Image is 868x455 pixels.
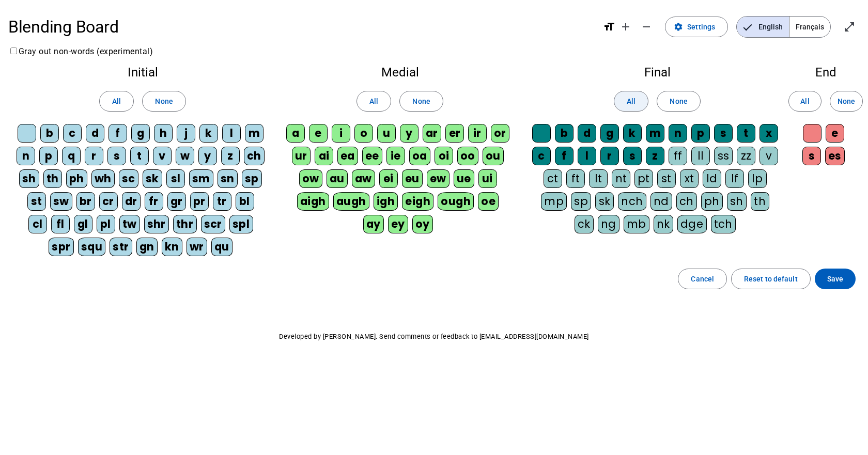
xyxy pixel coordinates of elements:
[99,192,118,211] div: cr
[714,147,733,165] div: ss
[646,124,664,143] div: m
[50,192,72,211] div: sw
[99,91,134,112] button: All
[491,124,509,143] div: or
[751,192,769,211] div: th
[802,147,821,165] div: s
[714,124,733,143] div: s
[119,215,140,233] div: tw
[74,215,92,233] div: gl
[438,192,474,211] div: ough
[292,147,311,165] div: ur
[737,147,755,165] div: zz
[286,124,305,143] div: a
[748,169,767,188] div: lp
[555,147,574,165] div: f
[744,273,798,285] span: Reset to default
[17,147,35,165] div: n
[333,192,369,211] div: augh
[91,169,115,188] div: wh
[8,10,595,43] h1: Blending Board
[107,147,126,165] div: s
[640,21,653,33] mat-icon: remove
[315,147,333,165] div: ai
[19,169,39,188] div: sh
[242,169,262,188] div: sp
[589,169,608,188] div: lt
[619,21,632,33] mat-icon: add
[176,147,194,165] div: w
[309,124,328,143] div: e
[337,147,358,165] div: ea
[190,192,209,211] div: pr
[66,169,87,188] div: ph
[189,169,213,188] div: sm
[377,124,396,143] div: u
[691,147,710,165] div: ll
[839,17,860,37] button: Enter full screen
[388,215,408,233] div: ey
[789,17,830,37] span: Français
[827,273,843,285] span: Save
[731,269,811,289] button: Reset to default
[409,147,430,165] div: oa
[427,169,450,188] div: ew
[213,192,231,211] div: tr
[727,192,747,211] div: sh
[665,17,728,37] button: Settings
[211,238,233,256] div: qu
[627,95,636,107] span: All
[327,169,348,188] div: au
[725,169,744,188] div: lf
[17,66,269,79] h2: Initial
[578,147,596,165] div: l
[131,124,150,143] div: g
[198,147,217,165] div: y
[285,66,515,79] h2: Medial
[454,169,474,188] div: ue
[236,192,254,211] div: bl
[615,17,636,37] button: Increase font size
[369,95,378,107] span: All
[43,169,62,188] div: th
[669,124,687,143] div: n
[374,192,398,211] div: igh
[654,215,673,233] div: nk
[541,192,567,211] div: mp
[86,124,104,143] div: d
[600,124,619,143] div: g
[122,192,141,211] div: dr
[40,124,59,143] div: b
[680,169,699,188] div: xt
[423,124,441,143] div: ar
[800,95,809,107] span: All
[154,124,173,143] div: h
[177,124,195,143] div: j
[362,147,382,165] div: ee
[843,21,856,33] mat-icon: open_in_full
[119,169,138,188] div: sc
[703,169,721,188] div: ld
[657,169,676,188] div: st
[28,215,47,233] div: cl
[167,192,186,211] div: gr
[187,238,207,256] div: wr
[701,192,723,211] div: ph
[97,215,115,233] div: pl
[412,95,430,107] span: None
[297,192,329,211] div: aigh
[575,215,594,233] div: ck
[566,169,585,188] div: ft
[412,215,433,233] div: oy
[386,147,405,165] div: ie
[669,147,687,165] div: ff
[646,147,664,165] div: z
[109,124,127,143] div: f
[670,95,687,107] span: None
[166,169,185,188] div: sl
[130,147,149,165] div: t
[571,192,591,211] div: sp
[760,124,778,143] div: x
[618,192,646,211] div: nch
[468,124,487,143] div: ir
